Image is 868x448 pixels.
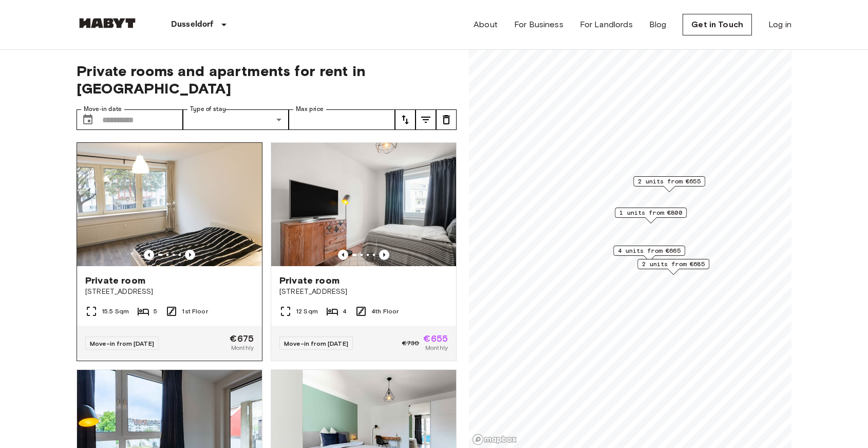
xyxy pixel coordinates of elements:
[102,307,129,316] span: 15.5 Sqm
[416,109,436,130] button: tune
[84,105,122,114] label: Move-in date
[185,250,195,260] button: Previous image
[271,143,456,266] img: Marketing picture of unit DE-11-001-001-02HF
[343,307,347,316] span: 4
[231,343,254,352] span: Monthly
[85,274,145,287] span: Private room
[395,109,416,130] button: tune
[402,339,420,348] span: €730
[436,109,457,130] button: tune
[637,259,709,275] div: Map marker
[77,18,138,28] img: Habyt
[615,208,687,223] div: Map marker
[683,14,752,35] a: Get in Touch
[379,250,389,260] button: Previous image
[279,287,448,297] span: [STREET_ADDRESS]
[618,246,681,255] span: 4 units from €665
[154,307,157,316] span: 5
[144,250,154,260] button: Previous image
[619,208,682,217] span: 1 units from €800
[77,143,262,266] img: Marketing picture of unit DE-11-001-02M
[638,177,701,186] span: 2 units from €655
[642,259,705,269] span: 2 units from €685
[371,307,399,316] span: 4th Floor
[338,250,348,260] button: Previous image
[90,340,154,347] span: Move-in from [DATE]
[190,105,226,114] label: Type of stay
[633,176,705,192] div: Map marker
[78,109,98,130] button: Choose date
[77,62,457,97] span: Private rooms and apartments for rent in [GEOGRAPHIC_DATA]
[514,18,563,31] a: For Business
[182,307,207,316] span: 1st Floor
[425,343,448,352] span: Monthly
[472,434,517,445] a: Mapbox logo
[230,334,254,343] span: €675
[171,18,214,31] p: Dusseldorf
[279,274,339,287] span: Private room
[474,18,498,31] a: About
[580,18,633,31] a: For Landlords
[77,142,262,361] a: Marketing picture of unit DE-11-001-02MPrevious imagePrevious imagePrivate room[STREET_ADDRESS]15...
[296,105,324,114] label: Max price
[85,287,254,297] span: [STREET_ADDRESS]
[613,246,685,262] div: Map marker
[768,18,791,31] a: Log in
[271,142,457,361] a: Marketing picture of unit DE-11-001-001-02HFPrevious imagePrevious imagePrivate room[STREET_ADDRE...
[649,18,667,31] a: Blog
[296,307,318,316] span: 12 Sqm
[423,334,448,343] span: €655
[284,340,348,347] span: Move-in from [DATE]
